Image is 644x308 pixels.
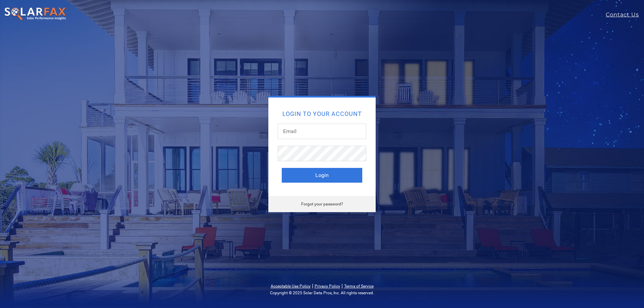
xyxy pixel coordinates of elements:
[341,283,343,289] span: |
[4,7,67,21] img: SolarFax
[282,168,362,183] button: Login
[282,111,362,117] h2: Login to your account
[344,284,374,289] a: Terms of Service
[271,284,311,289] a: Acceptable Use Policy
[315,284,340,289] a: Privacy Policy
[278,124,366,139] input: Email
[312,283,313,289] span: |
[606,11,644,19] a: Contact Us
[301,202,343,206] a: Forgot your password?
